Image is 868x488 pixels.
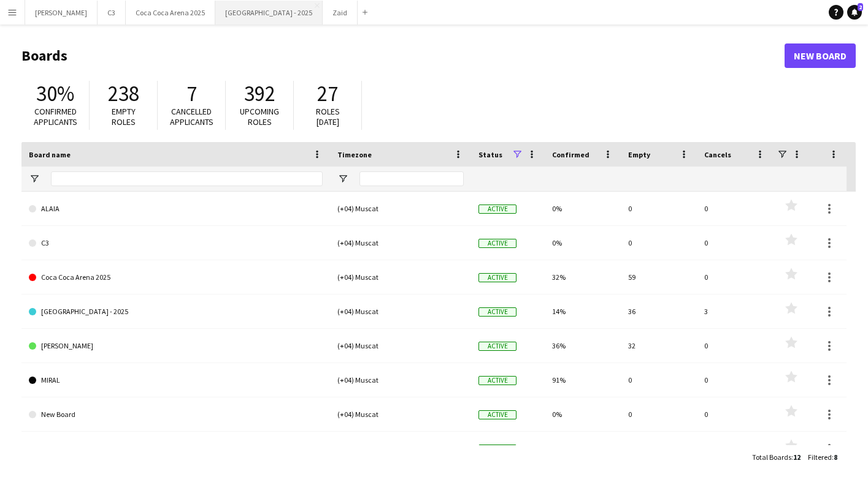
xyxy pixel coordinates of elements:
div: 0 [621,226,697,260]
div: : [808,445,837,469]
div: 0 [621,397,697,431]
a: 2 [847,5,862,20]
div: (+04) Muscat [330,432,471,465]
div: 0 [697,226,773,260]
span: 7 [186,80,197,107]
div: 0% [545,397,621,431]
span: Total Boards [752,452,791,462]
span: Empty roles [112,106,136,127]
div: 36% [545,329,621,362]
button: Open Filter Menu [29,173,40,184]
a: Coca Coca Arena 2025 [29,260,323,295]
span: Active [478,376,517,385]
span: Confirmed [552,150,590,159]
span: Timezone [337,150,372,159]
div: (+04) Muscat [330,226,471,260]
div: 0 [697,329,773,362]
div: : [752,445,801,469]
span: Roles [DATE] [316,106,340,127]
span: Confirmed applicants [34,106,77,127]
div: 3 [697,295,773,328]
a: ALAIA [29,192,323,226]
button: Open Filter Menu [337,173,348,184]
a: C3 [29,226,323,260]
button: Zaid [323,1,358,24]
div: 0% [545,192,621,225]
div: 0 [697,397,773,431]
div: (+04) Muscat [330,192,471,225]
div: 111 [621,432,697,465]
span: 30% [36,80,74,107]
a: New Board [785,43,856,68]
div: 0 [697,192,773,225]
div: (+04) Muscat [330,295,471,328]
span: Status [478,150,502,159]
span: Active [478,342,517,351]
span: Cancelled applicants [170,106,213,127]
span: Empty [628,150,650,159]
div: 0 [621,363,697,397]
button: [PERSON_NAME] [25,1,98,24]
div: 27% [545,432,621,465]
a: MIRAL [29,363,323,397]
span: 392 [244,80,275,107]
span: Cancels [704,150,731,159]
div: 59 [621,260,697,294]
h1: Boards [21,47,785,65]
button: [GEOGRAPHIC_DATA] - 2025 [215,1,323,24]
div: 4 [697,432,773,465]
span: Filtered [808,452,832,462]
div: 32 [621,329,697,362]
div: (+04) Muscat [330,329,471,362]
span: Active [478,307,517,317]
a: New Board [29,397,323,432]
div: (+04) Muscat [330,260,471,294]
span: 238 [108,80,139,107]
a: Zaid [29,432,323,466]
span: 12 [793,452,801,462]
div: 0% [545,226,621,260]
input: Board name Filter Input [51,171,323,186]
div: 0 [697,260,773,294]
div: 36 [621,295,697,328]
span: Active [478,445,517,454]
div: (+04) Muscat [330,397,471,431]
div: 14% [545,295,621,328]
div: 0 [697,363,773,397]
span: Upcoming roles [240,106,279,127]
span: 8 [834,452,837,462]
span: 2 [858,3,863,11]
span: Active [478,410,517,419]
span: Active [478,239,517,248]
button: C3 [98,1,126,24]
button: Coca Coca Arena 2025 [126,1,215,24]
div: (+04) Muscat [330,363,471,397]
a: [PERSON_NAME] [29,329,323,363]
div: 32% [545,260,621,294]
a: [GEOGRAPHIC_DATA] - 2025 [29,295,323,329]
span: Active [478,205,517,214]
div: 0 [621,192,697,225]
span: Board name [29,150,71,159]
span: 27 [317,80,338,107]
span: Active [478,273,517,282]
div: 91% [545,363,621,397]
input: Timezone Filter Input [359,171,464,186]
